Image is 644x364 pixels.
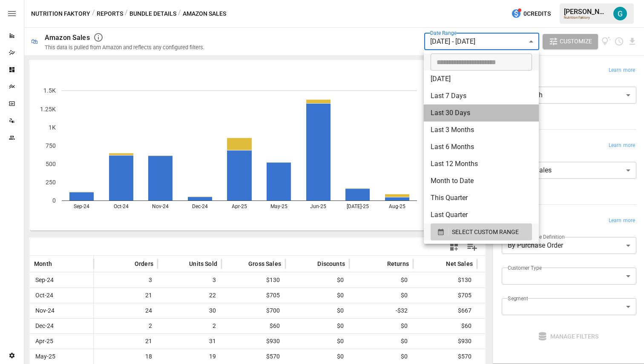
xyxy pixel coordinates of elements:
li: This Quarter [424,189,539,206]
li: Last 3 Months [424,121,539,138]
li: [DATE] [424,71,539,87]
span: SELECT CUSTOM RANGE [452,227,519,237]
li: Last 30 Days [424,104,539,121]
li: Last Quarter [424,206,539,223]
li: Month to Date [424,172,539,189]
li: Last 12 Months [424,155,539,172]
li: Last 6 Months [424,138,539,155]
li: Last 7 Days [424,87,539,104]
button: SELECT CUSTOM RANGE [431,223,532,240]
